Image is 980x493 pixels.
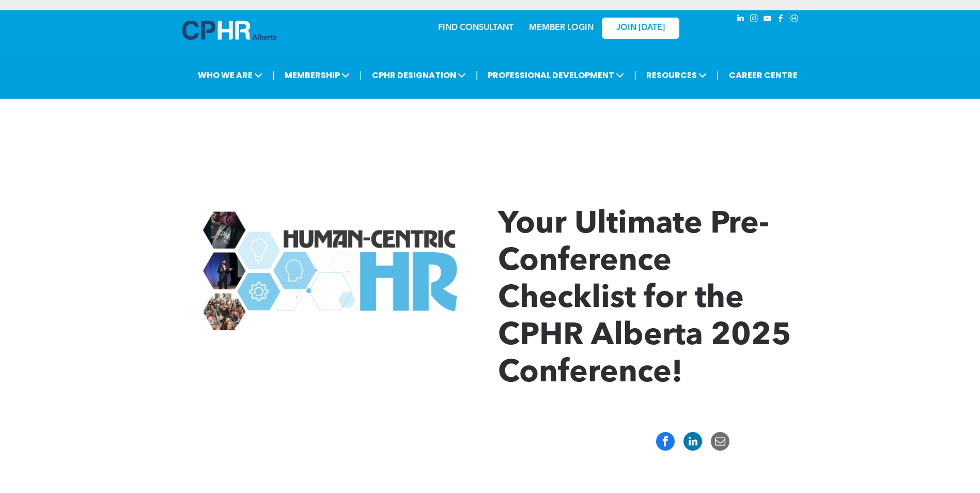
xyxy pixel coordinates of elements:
a: instagram [749,13,760,27]
span: Your Ultimate Pre-Conference Checklist for the CPHR Alberta 2025 Conference! [498,209,791,389]
a: CAREER CENTRE [726,66,801,85]
span: PROFESSIONAL DEVELOPMENT [485,66,627,85]
span: WHO WE ARE [195,66,266,85]
img: A blue and white logo for cp alberta [182,21,276,40]
span: JOIN [DATE] [616,23,665,33]
a: youtube [762,13,773,27]
li: | [717,65,719,86]
a: facebook [775,13,787,27]
a: Social network [789,13,800,27]
li: | [272,65,275,86]
span: RESOURCES [643,66,710,85]
span: MEMBERSHIP [282,66,353,85]
li: | [634,65,636,86]
span: CPHR DESIGNATION [369,66,469,85]
a: linkedin [735,13,746,27]
li: | [476,65,478,86]
li: | [360,65,362,86]
a: FIND CONSULTANT [438,24,514,32]
a: MEMBER LOGIN [529,24,594,32]
a: JOIN [DATE] [602,18,679,39]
